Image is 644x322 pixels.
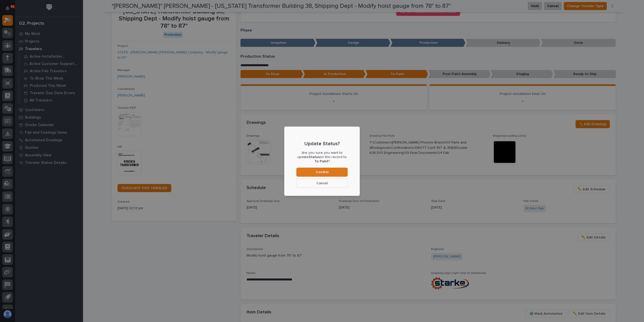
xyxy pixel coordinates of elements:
[316,170,329,174] span: Confirm
[314,160,328,163] b: To Paint
[296,178,348,188] button: Cancel
[296,167,348,176] button: Confirm
[304,141,340,147] p: Update Status?
[296,151,348,163] p: Are you sure you want to update on this record to ?
[309,155,320,159] b: Status
[316,181,328,185] span: Cancel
